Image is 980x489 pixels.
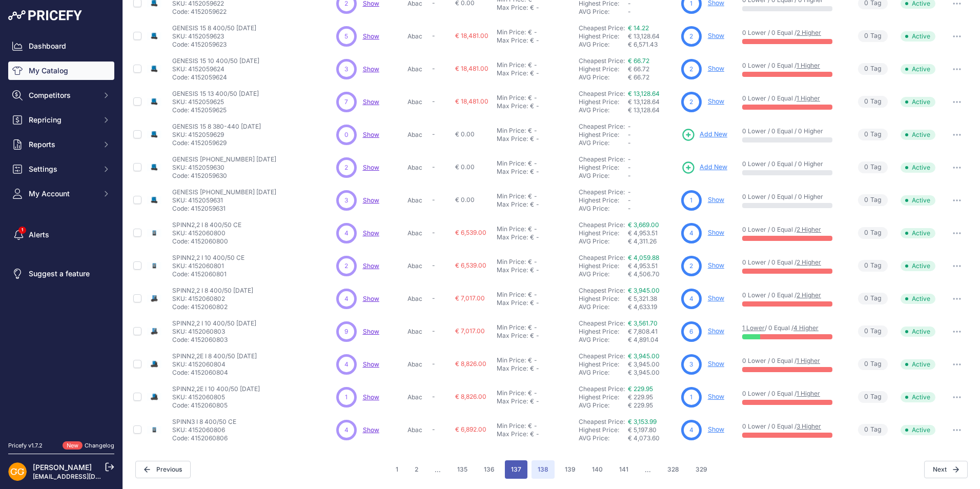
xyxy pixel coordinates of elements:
[172,237,241,246] p: Code: 4152060800
[559,460,582,479] button: Go to page 139
[628,123,631,130] span: -
[689,261,693,271] span: 2
[864,31,868,41] span: 0
[172,172,276,180] p: Code: 4152059630
[628,188,631,196] span: -
[363,32,379,40] span: Show
[708,32,724,39] a: Show
[363,360,379,368] a: Show
[455,97,488,105] span: € 18,481.00
[172,254,244,262] p: SPINN2,2 I 10 400/50 CE
[742,160,844,168] p: 0 Lower / 0 Equal / 0 Higher
[579,188,625,196] a: Cheapest Price:
[530,168,534,176] div: €
[797,94,820,102] a: 1 Higher
[579,106,628,114] div: AVG Price:
[409,460,424,479] button: Go to page 2
[172,65,259,73] p: SKU: 4152059624
[742,127,844,135] p: 0 Lower / 0 Equal / 0 Higher
[579,385,625,393] a: Cheapest Price:
[363,164,379,171] a: Show
[708,97,724,105] a: Show
[8,135,114,154] button: Reports
[690,196,692,205] span: 1
[29,139,96,150] span: Reports
[628,287,660,294] a: € 3,945.00
[532,258,537,266] div: -
[172,40,256,49] p: Code: 4152059623
[497,200,528,209] div: Max Price:
[432,97,435,105] span: -
[534,4,539,12] div: -
[8,62,114,80] a: My Catalog
[579,221,625,229] a: Cheapest Price:
[528,94,532,102] div: €
[579,155,625,163] a: Cheapest Price:
[628,98,660,106] span: € 13,128.64
[864,97,868,107] span: 0
[534,102,539,110] div: -
[530,4,534,12] div: €
[579,319,625,327] a: Cheapest Price:
[613,460,635,479] button: Go to page 141
[172,188,276,196] p: GENESIS [PHONE_NUMBER] [DATE]
[497,159,526,168] div: Min Price:
[407,131,428,139] p: Abac
[901,97,935,107] span: Active
[497,225,526,233] div: Min Price:
[797,357,820,364] a: 1 Higher
[363,328,379,335] a: Show
[172,123,261,131] p: GENESIS 15 8 380-440 [DATE]
[530,135,534,143] div: €
[344,32,348,41] span: 5
[407,196,428,205] p: Abac
[532,225,537,233] div: -
[579,418,625,425] a: Cheapest Price:
[864,195,868,205] span: 0
[172,229,241,237] p: SKU: 4152060800
[628,254,659,261] a: € 4,059.88
[579,90,625,97] a: Cheapest Price:
[455,196,475,203] span: € 0.00
[85,442,114,449] a: Changelog
[432,261,435,269] span: -
[628,90,660,97] a: € 13,128.64
[742,94,844,103] p: 0 Lower / 0 Equal /
[455,229,486,236] span: € 6,539.00
[407,98,428,106] p: Abac
[497,28,526,36] div: Min Price:
[172,262,244,270] p: SKU: 4152060801
[628,319,658,327] a: € 3,561.70
[455,130,475,138] span: € 0.00
[8,37,114,55] a: Dashboard
[742,324,765,332] a: 1 Lower
[530,69,534,77] div: €
[628,24,649,32] a: € 14.22
[579,57,625,65] a: Cheapest Price:
[797,29,821,36] a: 2 Higher
[172,164,276,172] p: SKU: 4152059630
[628,139,631,147] span: -
[8,86,114,105] button: Competitors
[700,130,727,139] span: Add New
[528,159,532,168] div: €
[579,65,628,73] div: Highest Price:
[532,61,537,69] div: -
[363,426,379,434] a: Show
[530,36,534,45] div: €
[579,172,628,180] div: AVG Price:
[708,229,724,236] a: Show
[497,233,528,241] div: Max Price:
[497,266,528,274] div: Max Price:
[689,97,693,107] span: 2
[528,192,532,200] div: €
[579,205,628,213] div: AVG Price:
[344,163,348,172] span: 2
[742,226,844,234] p: 0 Lower / 0 Equal /
[390,460,404,479] button: Go to page 1
[579,131,628,139] div: Highest Price:
[628,196,631,204] span: -
[344,261,348,271] span: 2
